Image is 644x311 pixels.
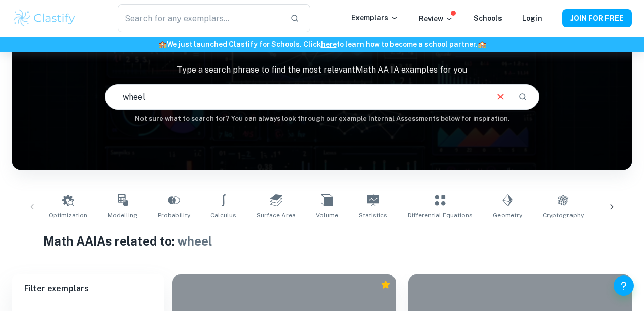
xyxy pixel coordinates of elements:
[543,211,584,220] span: Cryptography
[493,211,522,220] span: Geometry
[321,40,337,48] a: here
[210,211,236,220] span: Calculus
[419,13,453,24] p: Review
[177,234,212,248] span: wheel
[359,211,387,220] span: Statistics
[2,39,642,50] h6: We just launched Clastify for Schools. Click to learn how to become a school partner.
[158,211,190,220] span: Probability
[12,64,632,76] p: Type a search phrase to find the most relevant Math AA IA examples for you
[491,87,510,107] button: Clear
[49,211,87,220] span: Optimization
[474,14,502,22] a: Schools
[105,83,486,111] input: E.g. modelling a logo, player arrangements, shape of an egg...
[43,232,601,250] h1: Math AA IAs related to:
[108,211,137,220] span: Modelling
[12,274,164,303] h6: Filter exemplars
[614,275,634,296] button: Help and Feedback
[257,211,296,220] span: Surface Area
[381,280,391,290] div: Premium
[478,40,486,48] span: 🏫
[522,14,542,22] a: Login
[562,9,632,27] button: JOIN FOR FREE
[118,4,281,32] input: Search for any exemplars...
[316,211,338,220] span: Volume
[408,211,473,220] span: Differential Equations
[158,40,167,48] span: 🏫
[351,12,399,23] p: Exemplars
[514,88,531,106] button: Search
[12,114,632,124] h6: Not sure what to search for? You can always look through our example Internal Assessments below f...
[12,8,77,28] img: Clastify logo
